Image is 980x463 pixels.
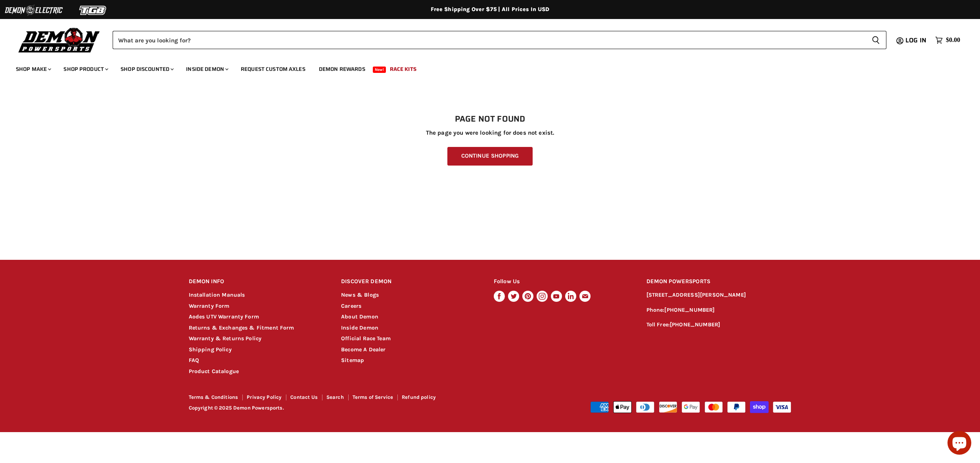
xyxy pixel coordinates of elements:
[189,346,232,353] a: Shipping Policy
[115,61,178,77] a: Shop Discounted
[173,6,807,13] div: Free Shipping Over $75 | All Prices In USD
[180,61,233,77] a: Inside Demon
[313,61,371,77] a: Demon Rewards
[189,405,491,411] p: Copyright © 2025 Demon Powersports.
[646,320,792,330] p: Toll Free:
[189,313,259,320] a: Aodes UTV Warranty Form
[290,394,318,400] a: Contact Us
[10,61,56,77] a: Shop Make
[902,37,931,44] a: Log in
[189,357,199,364] a: FAQ
[247,394,282,400] a: Privacy Policy
[646,306,792,315] p: Phone:
[4,3,63,18] img: Demon Electric Logo 2
[189,335,262,342] a: Warranty & Returns Policy
[10,58,958,77] ul: Main menu
[646,272,792,291] h2: DEMON POWERSPORTS
[341,346,385,353] a: Become A Dealer
[189,394,238,400] a: Terms & Conditions
[113,31,886,49] form: Product
[63,3,123,18] img: TGB Logo 2
[341,313,378,320] a: About Demon
[905,35,926,45] span: Log in
[402,394,436,400] a: Refund policy
[189,394,491,403] nav: Footer
[931,34,964,46] a: $0.00
[189,130,792,136] p: The page you were looking for does not exist.
[341,292,379,298] a: News & Blogs
[189,292,245,298] a: Installation Manuals
[341,335,391,342] a: Official Race Team
[384,61,422,77] a: Race Kits
[341,357,364,364] a: Sitemap
[189,368,239,375] a: Product Catalogue
[447,147,533,166] a: Continue Shopping
[189,114,792,124] h1: Page not found
[189,324,294,331] a: Returns & Exchanges & Fitment Form
[189,272,326,291] h2: DEMON INFO
[16,26,103,54] img: Demon Powersports
[58,61,113,77] a: Shop Product
[494,272,631,291] h2: Follow Us
[670,321,720,328] a: [PHONE_NUMBER]
[341,303,361,309] a: Careers
[373,67,386,73] span: New!
[865,31,886,49] button: Search
[326,394,344,400] a: Search
[341,324,378,331] a: Inside Demon
[664,307,715,313] a: [PHONE_NUMBER]
[646,291,792,300] p: [STREET_ADDRESS][PERSON_NAME]
[341,272,479,291] h2: DISCOVER DEMON
[353,394,393,400] a: Terms of Service
[235,61,311,77] a: Request Custom Axles
[946,36,960,44] span: $0.00
[113,31,865,49] input: Search
[945,431,974,457] inbox-online-store-chat: Shopify online store chat
[189,303,230,309] a: Warranty Form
